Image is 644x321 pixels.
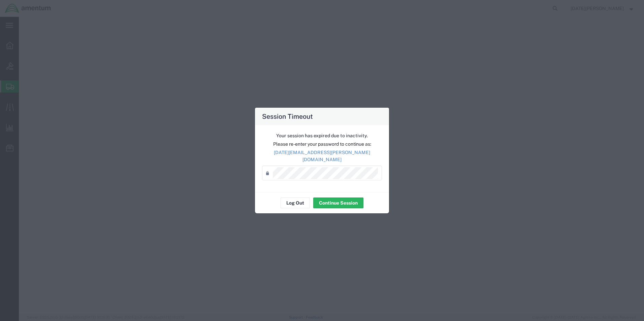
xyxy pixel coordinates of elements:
[262,111,313,121] h4: Session Timeout
[262,149,382,163] p: [DATE][EMAIL_ADDRESS][PERSON_NAME][DOMAIN_NAME]
[313,198,363,208] button: Continue Session
[262,141,382,148] p: Please re-enter your password to continue as:
[262,132,382,139] p: Your session has expired due to inactivity.
[281,198,310,208] button: Log Out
